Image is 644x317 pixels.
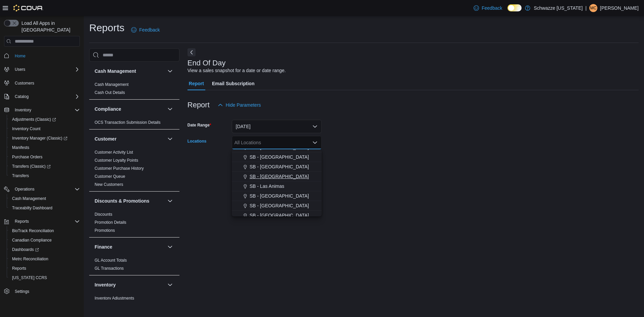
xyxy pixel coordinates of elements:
[95,212,112,217] span: Discounts
[95,68,165,74] button: Cash Management
[12,173,29,178] span: Transfers
[7,254,83,264] button: Metrc Reconciliation
[9,162,53,170] a: Transfers (Classic)
[232,120,322,133] button: [DATE]
[95,150,133,155] span: Customer Activity List
[9,153,80,161] span: Purchase Orders
[7,264,83,273] button: Reports
[534,4,583,12] p: Schwazze [US_STATE]
[507,4,522,11] input: Dark Mode
[89,118,179,129] div: Compliance
[12,228,54,233] span: BioTrack Reconciliation
[7,235,83,245] button: Canadian Compliance
[95,266,124,271] span: GL Transactions
[166,105,174,113] button: Compliance
[12,205,52,211] span: Traceabilty Dashboard
[95,166,144,171] a: Customer Purchase History
[95,220,126,225] a: Promotion Details
[12,93,31,101] button: Catalog
[13,5,43,11] img: Cova
[12,106,34,114] button: Inventory
[95,120,161,125] a: OCS Transaction Submission Details
[9,195,80,203] span: Cash Management
[9,264,29,272] a: Reports
[1,92,83,101] button: Catalog
[250,183,284,190] span: SB - Las Animas
[250,173,309,180] span: SB - [GEOGRAPHIC_DATA]
[7,203,83,213] button: Traceabilty Dashboard
[95,158,138,163] span: Customer Loyalty Points
[166,281,174,289] button: Inventory
[250,202,309,209] span: SB - [GEOGRAPHIC_DATA]
[7,171,83,180] button: Transfers
[95,266,124,271] a: GL Transactions
[95,90,125,95] a: Cash Out Details
[95,220,126,225] span: Promotion Details
[139,27,160,33] span: Feedback
[232,152,322,162] button: SB - [GEOGRAPHIC_DATA]
[232,191,322,201] button: SB - [GEOGRAPHIC_DATA]
[9,274,80,282] span: Washington CCRS
[15,219,29,224] span: Reports
[12,217,32,225] button: Reports
[15,187,35,192] span: Operations
[9,115,80,123] span: Adjustments (Classic)
[9,134,80,142] span: Inventory Manager (Classic)
[12,65,28,73] button: Users
[1,78,83,88] button: Customers
[9,236,54,244] a: Canadian Compliance
[95,158,138,163] a: Customer Loyalty Points
[12,51,80,60] span: Home
[9,255,80,263] span: Metrc Reconciliation
[15,289,29,294] span: Settings
[95,68,136,74] h3: Cash Management
[12,256,48,262] span: Metrc Reconciliation
[9,125,80,133] span: Inventory Count
[7,134,83,143] a: Inventory Manager (Classic)
[12,237,52,243] span: Canadian Compliance
[166,135,174,143] button: Customer
[166,67,174,75] button: Cash Management
[187,59,226,67] h3: End Of Day
[89,21,124,35] h1: Reports
[187,67,286,74] div: View a sales snapshot for a date or date range.
[15,94,29,99] span: Catalog
[9,195,49,203] a: Cash Management
[4,48,80,314] nav: Complex example
[250,154,309,160] span: SB - [GEOGRAPHIC_DATA]
[250,163,309,170] span: SB - [GEOGRAPHIC_DATA]
[19,20,80,33] span: Load All Apps in [GEOGRAPHIC_DATA]
[12,79,37,87] a: Customers
[9,172,80,180] span: Transfers
[12,93,80,101] span: Catalog
[9,236,80,244] span: Canadian Compliance
[7,194,83,203] button: Cash Management
[12,185,80,193] span: Operations
[226,102,261,108] span: Hide Parameters
[12,79,80,87] span: Customers
[9,172,32,180] a: Transfers
[95,212,112,217] a: Discounts
[9,246,80,254] span: Dashboards
[95,228,115,233] a: Promotions
[166,197,174,205] button: Discounts & Promotions
[95,166,144,171] span: Customer Purchase History
[12,164,51,169] span: Transfers (Classic)
[585,4,587,12] p: |
[95,174,125,179] span: Customer Queue
[212,77,255,90] span: Email Subscription
[95,244,112,250] h3: Finance
[9,246,42,254] a: Dashboards
[95,150,133,155] a: Customer Activity List
[187,122,211,128] label: Date Range
[7,124,83,134] button: Inventory Count
[95,258,127,263] a: GL Account Totals
[89,256,179,275] div: Finance
[15,81,34,86] span: Customers
[9,227,80,235] span: BioTrack Reconciliation
[471,1,505,15] a: Feedback
[187,48,196,56] button: Next
[9,204,80,212] span: Traceabilty Dashboard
